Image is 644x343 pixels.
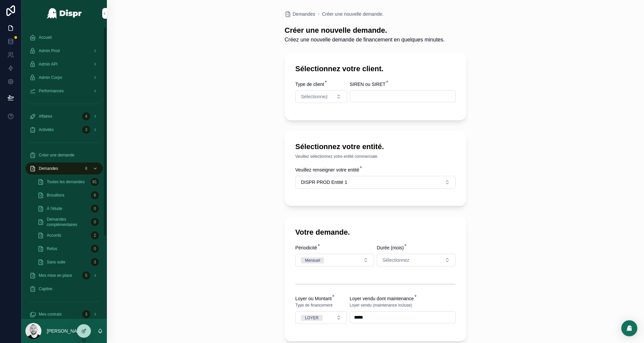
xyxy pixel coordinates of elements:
span: DISPR PROD Entité 1 [301,179,347,186]
a: Admin Prod [25,45,103,57]
a: Demandes complémentaires0 [33,216,103,228]
span: Créer une demande [39,152,74,158]
button: Select Button [377,254,456,266]
h1: Créer une nouvelle demande. [285,25,445,36]
a: Captive [25,283,103,295]
div: 3 [82,126,90,134]
div: 0 [91,245,99,253]
a: Refus0 [33,243,103,255]
img: App logo [46,8,82,19]
span: Loyer vendu (maintenance incluse) [350,303,412,308]
span: Performances [39,88,64,94]
div: Open Intercom Messenger [621,320,637,336]
a: Performances [25,85,103,97]
span: Mes contrats [39,312,62,317]
span: Admin Prod [39,48,60,53]
a: Sans suite3 [33,256,103,268]
span: Mes mise en place [39,273,72,278]
a: À l'étude0 [33,203,103,215]
span: Sélectionnez [382,257,409,263]
span: Veuillez renseigner votre entité [295,167,359,173]
a: Activités3 [25,124,103,136]
a: Créer une demande [25,149,103,161]
span: Sélectionnez [301,93,328,100]
button: Select Button [295,311,347,324]
a: Créer une nouvelle demande. [322,11,383,17]
a: Mes mise en place5 [25,269,103,281]
span: SIREN ou SIRET [350,82,385,87]
span: Toutes les demandes [47,179,85,185]
div: 5 [82,271,90,279]
div: 3 [82,310,90,318]
a: Mes contrats3 [25,308,103,320]
button: Select Button [295,90,347,103]
span: Accords [47,233,61,238]
span: Captive [39,286,52,292]
h1: Sélectionnez votre entité. [295,142,384,152]
a: Toutes les demandes81 [33,176,103,188]
div: 0 [91,205,99,213]
button: Select Button [295,254,374,266]
span: Demandes [293,11,315,17]
span: Type de client [295,82,324,87]
span: Admin Corpo [39,75,62,80]
a: Demandes [285,11,315,17]
a: Accueil [25,31,103,43]
a: Affaires4 [25,110,103,122]
a: Accords2 [33,229,103,241]
div: 0 [91,218,99,226]
span: Brouillons [47,193,64,198]
span: Refus [47,246,57,251]
a: Demandes8 [25,162,103,175]
h1: Sélectionnez votre client. [295,64,383,74]
span: Sans suite [47,259,65,265]
div: scrollable content [21,27,107,319]
span: Périodicité [295,245,317,250]
div: 2 [91,231,99,239]
span: Créez une nouvelle demande de financement en quelques minutes. [285,36,445,44]
a: Brouillons6 [33,189,103,201]
span: Durée (mois) [377,245,404,250]
span: Veuillez sélectionnez votre entité commerciale. [295,154,378,159]
a: Admin Corpo [25,72,103,84]
div: 4 [82,112,90,120]
div: 8 [82,164,90,173]
span: Affaires [39,114,52,119]
span: Demandes [39,166,58,171]
p: [PERSON_NAME] [47,328,85,334]
span: Demandes complémentaires [47,217,88,227]
span: Activités [39,127,54,132]
div: 81 [91,178,99,186]
div: Mensuel [305,257,320,263]
a: Admin API [25,58,103,70]
h1: Votre demande. [295,227,350,238]
span: Admin API [39,62,57,67]
div: 6 [91,191,99,199]
span: Accueil [39,35,52,40]
div: 3 [91,258,99,266]
span: À l'étude [47,206,62,211]
span: Loyer vendu dont maintenance [350,296,414,301]
button: Select Button [295,176,456,189]
span: Type de financement [295,303,332,308]
div: LOYER [305,315,319,321]
span: Loyer ou Montant [295,296,332,301]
